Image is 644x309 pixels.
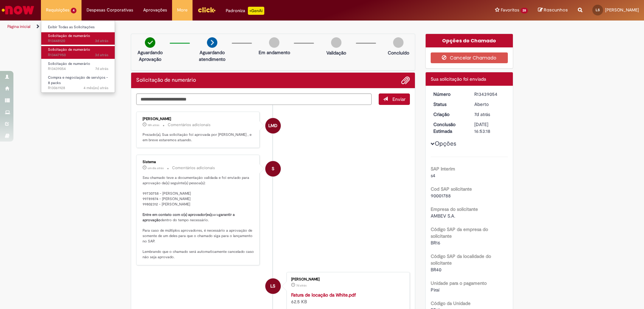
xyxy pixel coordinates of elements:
[84,85,108,90] span: 4 mês(es) atrás
[605,7,639,13] span: [PERSON_NAME]
[143,117,254,121] div: [PERSON_NAME]
[41,24,115,31] a: Exibir Todas as Solicitações
[143,175,254,260] p: Seu chamado teve a documentação validada e foi enviado para aprovação da(s) seguinte(s) pessoa(s)...
[431,166,455,172] b: SAP Interim
[474,91,505,98] div: R13439054
[431,52,508,63] button: Cancelar Chamado
[428,101,470,108] dt: Status
[136,93,372,105] textarea: Digite sua mensagem aqui...
[143,132,254,143] p: Prezado(a), Sua solicitação foi aprovada por [PERSON_NAME] , e em breve estaremos atuando.
[326,49,346,56] p: Validação
[48,75,108,85] span: Compra e negociação de serviços - 8 packs
[71,8,76,13] span: 4
[134,49,166,63] p: Aguardando Aprovação
[248,7,264,15] p: +GenAi
[41,20,115,93] ul: Requisições
[431,193,451,199] span: 90001788
[1,3,35,17] img: ServiceNow
[48,33,90,38] span: Solicitação de numerário
[87,7,133,13] span: Despesas Corporativas
[95,52,108,57] span: 3d atrás
[379,93,410,105] button: Enviar
[41,74,115,88] a: Aberto R13061928 : Compra e negociação de serviços - 8 packs
[95,52,108,57] time: 26/08/2025 11:48:19
[95,38,108,43] time: 26/08/2025 12:19:42
[259,49,290,56] p: Em andamento
[48,61,90,66] span: Solicitação de numerário
[48,38,108,44] span: R13448120
[426,34,513,47] div: Opções do Chamado
[291,277,403,281] div: [PERSON_NAME]
[41,46,115,59] a: Aberto R13447950 : Solicitação de numerário
[431,267,441,273] span: BR40
[7,24,31,29] a: Página inicial
[168,122,211,128] small: Comentários adicionais
[48,47,90,52] span: Solicitação de numerário
[48,52,108,58] span: R13447950
[148,123,159,127] time: 28/08/2025 15:33:50
[265,278,281,294] div: Lyvia Senna Teixeira Da Silva
[431,287,439,293] span: Piraí
[143,160,254,164] div: Sistema
[392,96,406,102] span: Enviar
[198,5,216,15] img: click_logo_yellow_360x200.png
[148,123,159,127] span: 18h atrás
[431,226,488,239] b: Código SAP da empresa do solicitante
[196,49,228,63] p: Aguardando atendimento
[272,161,274,177] span: S
[143,212,236,223] b: garantir a aprovação
[431,213,455,219] span: AMBEV S.A.
[268,118,277,134] span: LMD
[431,280,487,286] b: Unidade para o pagamento
[474,101,505,108] div: Aberto
[474,121,505,134] div: [DATE] 16:53:18
[207,37,217,48] img: arrow-next.png
[401,76,410,85] button: Adicionar anexos
[296,283,307,287] span: 7d atrás
[95,38,108,43] span: 3d atrás
[5,21,424,33] ul: Trilhas de página
[296,283,307,287] time: 22/08/2025 10:32:00
[143,212,211,217] b: Entre em contato com o(s) aprovador(es)
[265,118,281,133] div: Leonardo Machado Dos Santos Zacarias
[431,240,440,246] span: BR16
[393,37,404,48] img: img-circle-grey.png
[177,7,187,13] span: More
[148,166,164,170] time: 28/08/2025 09:12:54
[48,85,108,91] span: R13061928
[269,37,279,48] img: img-circle-grey.png
[265,161,281,177] div: System
[41,60,115,73] a: Aberto R13439054 : Solicitação de numerário
[331,37,341,48] img: img-circle-grey.png
[48,66,108,72] span: R13439054
[95,66,108,71] time: 22/08/2025 10:32:17
[136,77,196,83] h2: Solicitação de numerário Histórico de tíquete
[501,7,519,13] span: Favoritos
[226,7,264,15] div: Padroniza
[544,7,568,13] span: Rascunhos
[270,278,275,294] span: LS
[172,165,215,171] small: Comentários adicionais
[474,111,490,117] time: 22/08/2025 10:32:16
[596,8,600,12] span: LS
[431,300,471,306] b: Código da Unidade
[388,49,409,56] p: Concluído
[291,292,356,298] a: Fatura de locação da White.pdf
[538,7,568,13] a: Rascunhos
[41,32,115,45] a: Aberto R13448120 : Solicitação de numerário
[431,253,491,266] b: Código SAP da localidade do solicitante
[148,166,164,170] span: um dia atrás
[291,292,403,305] div: 62.5 KB
[431,76,486,82] span: Sua solicitação foi enviada
[428,91,470,98] dt: Número
[431,206,478,212] b: Empresa do solicitante
[428,111,470,118] dt: Criação
[46,7,69,13] span: Requisições
[474,111,490,117] span: 7d atrás
[431,186,472,192] b: Cod SAP solicitante
[521,8,528,13] span: 28
[431,172,435,179] span: s4
[428,121,470,134] dt: Conclusão Estimada
[474,111,505,118] div: 22/08/2025 10:32:16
